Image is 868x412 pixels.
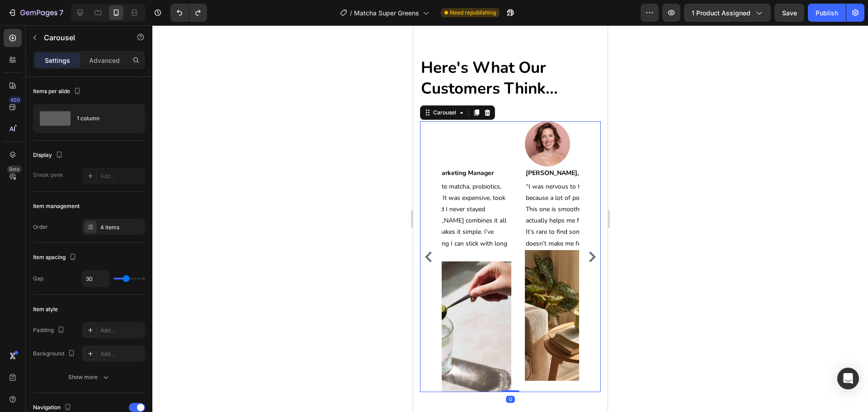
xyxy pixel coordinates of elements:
[33,305,58,313] div: Item style
[18,83,45,91] div: Carousel
[77,108,132,129] div: 1 column
[7,166,22,173] div: Beta
[112,225,242,355] img: gempages_575748834060141130-d23955e2-8ea6-46d6-a9a1-872542240b64.png
[33,348,77,360] div: Background
[33,202,80,210] div: Item management
[112,96,157,141] img: Alt Image
[45,56,70,65] p: Settings
[113,156,241,224] p: “I was nervous to try another supplement because a lot of powders upset my stomach. This one is s...
[100,223,143,232] div: 4 items
[33,369,145,385] button: Show more
[782,9,797,17] span: Save
[170,4,207,22] div: Undo/Redo
[82,270,109,287] input: Auto
[354,8,419,18] span: Matcha Super Greens
[100,350,143,358] div: Add...
[93,370,102,378] div: 0
[33,275,43,283] div: Gap
[808,4,846,22] button: Publish
[113,143,219,152] strong: [PERSON_NAME], Fitness Instructor
[4,4,67,22] button: 7
[413,25,608,412] iframe: Design area
[816,8,838,18] div: Publish
[350,8,352,18] span: /
[450,9,496,17] span: Need republishing
[33,171,63,179] div: Sneak peek
[89,56,120,65] p: Advanced
[33,223,48,231] div: Order
[172,224,186,239] button: Carousel Next Arrow
[9,96,22,104] div: 450
[33,324,66,336] div: Padding
[33,251,78,264] div: Item spacing
[692,8,750,18] span: 1 product assigned
[59,7,63,18] p: 7
[837,368,859,389] div: Open Intercom Messenger
[44,32,121,43] p: Carousel
[68,373,110,382] div: Show more
[774,4,804,22] button: Save
[33,85,83,98] div: Items per slide
[33,149,65,161] div: Display
[684,4,771,22] button: 1 product assigned
[100,327,143,335] div: Add...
